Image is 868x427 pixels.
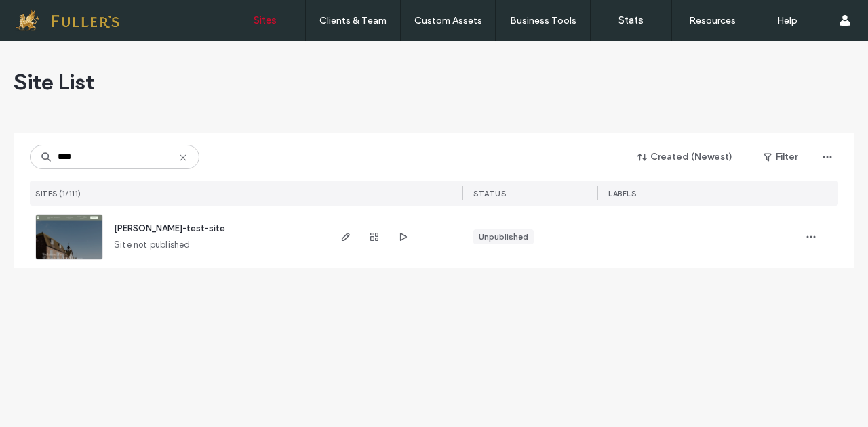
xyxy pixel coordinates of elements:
[114,238,191,252] span: Site not published
[689,15,736,26] label: Resources
[14,68,94,95] span: Site List
[35,189,81,198] span: SITES (1/111)
[479,231,528,243] div: Unpublished
[254,14,277,26] label: Sites
[414,15,482,26] label: Custom Assets
[750,146,811,168] button: Filter
[319,15,387,26] label: Clients & Team
[626,146,745,168] button: Created (Newest)
[618,14,644,26] label: Stats
[473,189,506,198] span: STATUS
[777,15,797,26] label: Help
[608,189,636,198] span: LABELS
[114,223,225,233] a: [PERSON_NAME]-test-site
[510,15,576,26] label: Business Tools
